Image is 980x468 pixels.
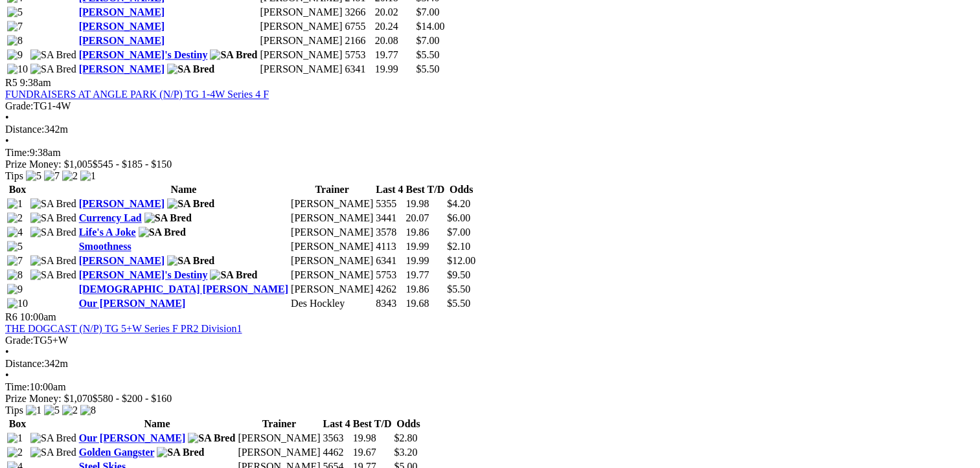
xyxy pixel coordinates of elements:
[80,405,96,416] img: 8
[345,6,373,19] td: 3266
[375,240,404,253] td: 4113
[259,6,343,19] td: [PERSON_NAME]
[79,255,165,266] a: [PERSON_NAME]
[405,254,445,267] td: 19.99
[7,432,23,444] img: 1
[9,418,27,429] span: Box
[375,254,404,267] td: 6341
[93,159,172,170] span: $545 - $185 - $150
[167,198,214,210] img: SA Bred
[416,63,439,74] span: $5.50
[447,284,470,295] span: $5.50
[7,447,23,458] img: 2
[375,197,404,210] td: 5355
[79,298,186,309] a: Our [PERSON_NAME]
[5,335,34,346] span: Grade:
[44,170,60,182] img: 7
[447,298,470,309] span: $5.50
[80,170,96,182] img: 1
[5,370,9,381] span: •
[405,212,445,225] td: 20.07
[5,159,975,170] div: Prize Money: $1,005
[7,198,23,210] img: 1
[290,283,374,296] td: [PERSON_NAME]
[375,183,404,196] th: Last 4
[7,6,23,18] img: 5
[290,197,374,210] td: [PERSON_NAME]
[5,393,975,405] div: Prize Money: $1,070
[259,63,343,76] td: [PERSON_NAME]
[30,212,76,224] img: SA Bred
[5,100,975,112] div: TG1-4W
[9,184,27,195] span: Box
[5,381,975,393] div: 10:00am
[79,6,165,17] a: [PERSON_NAME]
[259,49,343,61] td: [PERSON_NAME]
[30,227,76,238] img: SA Bred
[20,77,51,88] span: 9:38am
[374,63,415,76] td: 19.99
[5,124,44,135] span: Distance:
[7,49,23,61] img: 9
[345,20,373,33] td: 6755
[416,35,439,46] span: $7.00
[5,124,975,135] div: 342m
[30,447,76,458] img: SA Bred
[7,255,23,267] img: 7
[210,49,257,61] img: SA Bred
[5,405,23,416] span: Tips
[416,21,444,32] span: $14.00
[79,35,165,46] a: [PERSON_NAME]
[5,358,975,370] div: 342m
[352,432,393,445] td: 19.98
[79,447,155,458] a: Golden Gangster
[210,269,257,281] img: SA Bred
[5,311,17,322] span: R6
[144,212,192,224] img: SA Bred
[78,183,289,196] th: Name
[416,6,439,17] span: $7.00
[7,284,23,295] img: 9
[167,255,214,267] img: SA Bred
[416,49,439,60] span: $5.50
[405,226,445,239] td: 19.86
[405,297,445,310] td: 19.68
[405,183,445,196] th: Best T/D
[259,34,343,47] td: [PERSON_NAME]
[237,446,321,459] td: [PERSON_NAME]
[5,323,242,334] a: THE DOGCAST (N/P) TG 5+W Series F PR2 Division1
[447,198,470,209] span: $4.20
[79,198,165,209] a: [PERSON_NAME]
[79,227,136,238] a: Life's A Joke
[188,432,235,444] img: SA Bred
[78,418,236,430] th: Name
[79,63,165,74] a: [PERSON_NAME]
[322,418,350,430] th: Last 4
[5,346,9,357] span: •
[375,212,404,225] td: 3441
[374,49,415,61] td: 19.77
[446,183,476,196] th: Odds
[79,269,208,280] a: [PERSON_NAME]'s Destiny
[20,311,56,322] span: 10:00am
[352,446,393,459] td: 19.67
[237,432,321,445] td: [PERSON_NAME]
[5,381,30,392] span: Time:
[7,269,23,281] img: 8
[44,405,60,416] img: 5
[139,227,186,238] img: SA Bred
[447,212,470,223] span: $6.00
[7,35,23,47] img: 8
[393,418,423,430] th: Odds
[30,198,76,210] img: SA Bred
[79,212,142,223] a: Currency Lad
[405,197,445,210] td: 19.98
[290,269,374,282] td: [PERSON_NAME]
[157,447,204,458] img: SA Bred
[290,226,374,239] td: [PERSON_NAME]
[93,393,172,404] span: $580 - $200 - $160
[26,170,41,182] img: 5
[5,135,9,146] span: •
[405,283,445,296] td: 19.86
[237,418,321,430] th: Trainer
